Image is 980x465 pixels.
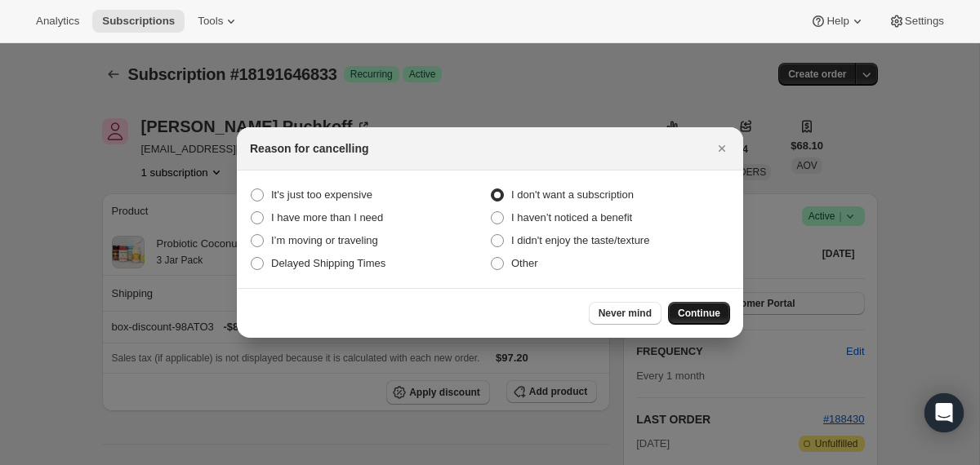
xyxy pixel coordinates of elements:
button: Help [800,10,875,33]
div: Open Intercom Messenger [924,393,964,432]
span: Settings [905,15,944,28]
span: Continue [678,307,720,320]
span: I have more than I need [271,211,383,224]
button: Analytics [26,10,89,33]
span: Tools [198,15,223,28]
span: It's just too expensive [271,188,372,201]
span: Subscriptions [102,15,175,28]
button: Subscriptions [92,10,185,33]
button: Continue [668,302,730,325]
span: Never mind [599,307,652,320]
button: Settings [879,10,954,33]
button: Tools [188,10,249,33]
button: Close [710,137,733,160]
span: I haven’t noticed a benefit [511,211,632,224]
span: I don't want a subscription [511,188,634,201]
span: I’m moving or traveling [271,234,378,246]
span: Analytics [36,15,79,28]
h2: Reason for cancelling [250,140,368,157]
span: Help [826,15,849,28]
button: Never mind [589,302,661,325]
span: Delayed Shipping Times [271,257,385,269]
span: I didn't enjoy the taste/texture [511,234,649,246]
span: Other [511,257,538,269]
